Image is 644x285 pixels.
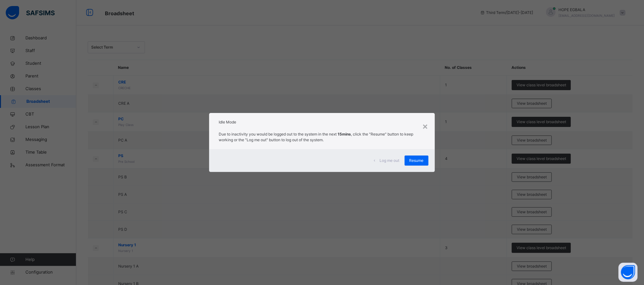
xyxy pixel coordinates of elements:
h2: Idle Mode [219,119,425,125]
span: Resume [409,158,424,163]
p: Due to inactivity you would be logged out to the system in the next , click the "Resume" button t... [219,131,425,143]
strong: 15mins [338,132,351,136]
span: Log me out [380,158,400,163]
div: × [422,119,428,133]
button: Open asap [619,263,638,282]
